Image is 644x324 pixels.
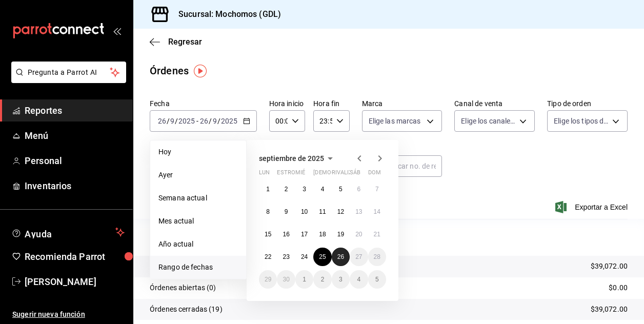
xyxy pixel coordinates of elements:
[369,116,421,126] span: Elige las marcas
[259,248,277,266] button: 22 de septiembre de 2025
[150,37,202,47] button: Regresar
[167,117,170,125] span: /
[368,270,386,289] button: 5 de octubre de 2025
[313,202,331,221] button: 11 de septiembre de 2025
[7,74,126,85] a: Pregunta a Parrot AI
[170,8,281,21] h3: Sucursal: Mochomos (GDL)
[259,202,277,221] button: 8 de septiembre de 2025
[199,117,209,125] input: --
[283,276,289,283] abbr: 30 de septiembre de 2025
[266,186,270,193] abbr: 1 de septiembre de 2025
[319,231,326,238] abbr: 18 de septiembre de 2025
[575,203,628,211] font: Exportar a Excel
[277,248,295,266] button: 23 de septiembre de 2025
[150,282,216,293] p: Órdenes abiertas (0)
[321,276,325,283] abbr: 2 de octubre de 2025
[332,202,350,221] button: 12 de septiembre de 2025
[113,27,121,35] button: open_drawer_menu
[265,276,271,283] abbr: 29 de septiembre de 2025
[277,180,295,198] button: 2 de septiembre de 2025
[375,186,379,193] abbr: 7 de septiembre de 2025
[332,180,350,198] button: 5 de septiembre de 2025
[368,248,386,266] button: 28 de septiembre de 2025
[313,100,349,107] label: Hora fin
[557,201,628,213] button: Exportar a Excel
[339,276,343,283] abbr: 3 de octubre de 2025
[321,186,325,193] abbr: 4 de septiembre de 2025
[368,169,381,180] abbr: domingo
[591,304,628,315] p: $39,072.00
[158,216,238,227] span: Mes actual
[313,169,374,180] abbr: jueves
[259,152,336,165] button: septiembre de 2025
[295,225,313,244] button: 17 de septiembre de 2025
[194,65,207,77] button: Marcador de información sobre herramientas
[301,231,308,238] abbr: 17 de septiembre de 2025
[25,155,62,166] font: Personal
[319,253,326,260] abbr: 25 de septiembre de 2025
[337,253,344,260] abbr: 26 de septiembre de 2025
[175,117,178,125] span: /
[355,253,362,260] abbr: 27 de septiembre de 2025
[266,208,270,215] abbr: 8 de septiembre de 2025
[285,208,288,215] abbr: 9 de septiembre de 2025
[158,239,238,250] span: Año actual
[368,180,386,198] button: 7 de septiembre de 2025
[303,186,306,193] abbr: 3 de septiembre de 2025
[277,270,295,289] button: 30 de septiembre de 2025
[295,180,313,198] button: 3 de septiembre de 2025
[220,117,238,125] input: ----
[350,270,368,289] button: 4 de octubre de 2025
[295,270,313,289] button: 1 de octubre de 2025
[295,248,313,266] button: 24 de septiembre de 2025
[157,117,167,125] input: --
[375,276,379,283] abbr: 5 de octubre de 2025
[357,186,360,193] abbr: 6 de septiembre de 2025
[554,116,609,126] span: Elige los tipos de orden
[374,208,380,215] abbr: 14 de septiembre de 2025
[259,225,277,244] button: 15 de septiembre de 2025
[332,270,350,289] button: 3 de octubre de 2025
[28,67,110,78] span: Pregunta a Parrot AI
[337,231,344,238] abbr: 19 de septiembre de 2025
[303,276,306,283] abbr: 1 de octubre de 2025
[319,208,326,215] abbr: 11 de septiembre de 2025
[313,270,331,289] button: 2 de octubre de 2025
[25,276,96,287] font: [PERSON_NAME]
[368,225,386,244] button: 21 de septiembre de 2025
[283,253,289,260] abbr: 23 de septiembre de 2025
[301,253,308,260] abbr: 24 de septiembre de 2025
[368,202,386,221] button: 14 de septiembre de 2025
[265,253,271,260] abbr: 22 de septiembre de 2025
[285,186,288,193] abbr: 2 de septiembre de 2025
[150,304,223,315] p: Órdenes cerradas (19)
[350,180,368,198] button: 6 de septiembre de 2025
[168,37,202,47] span: Regresar
[357,276,360,283] abbr: 4 de octubre de 2025
[150,63,189,78] div: Órdenes
[374,253,380,260] abbr: 28 de septiembre de 2025
[277,202,295,221] button: 9 de septiembre de 2025
[25,180,71,191] font: Inventarios
[313,248,331,266] button: 25 de septiembre de 2025
[350,248,368,266] button: 27 de septiembre de 2025
[332,169,360,180] abbr: viernes
[337,208,344,215] abbr: 12 de septiembre de 2025
[283,231,289,238] abbr: 16 de septiembre de 2025
[332,248,350,266] button: 26 de septiembre de 2025
[217,117,220,125] span: /
[332,225,350,244] button: 19 de septiembre de 2025
[362,100,442,107] label: Marca
[350,169,360,180] abbr: sábado
[265,231,271,238] abbr: 15 de septiembre de 2025
[461,116,516,126] span: Elige los canales de venta
[209,117,212,125] span: /
[350,202,368,221] button: 13 de septiembre de 2025
[25,105,62,116] font: Reportes
[454,100,535,107] label: Canal de venta
[25,251,105,262] font: Recomienda Parrot
[301,208,308,215] abbr: 10 de septiembre de 2025
[313,225,331,244] button: 18 de septiembre de 2025
[339,186,343,193] abbr: 5 de septiembre de 2025
[295,202,313,221] button: 10 de septiembre de 2025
